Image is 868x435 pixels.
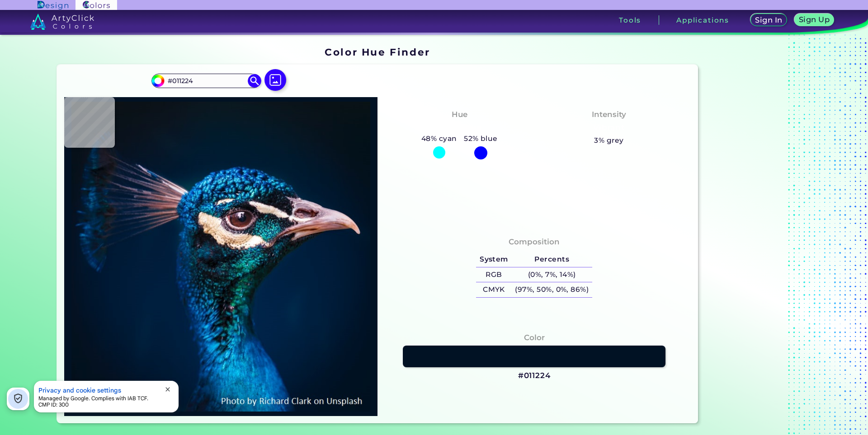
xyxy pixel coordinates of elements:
[38,1,68,9] img: ArtyClick Design logo
[264,69,286,91] img: icon picture
[518,370,551,381] h3: #011224
[418,133,460,145] h5: 48% cyan
[594,135,623,146] h5: 3% grey
[30,14,94,30] img: logo_artyclick_colors_white.svg
[164,75,248,87] input: type color..
[512,267,592,282] h5: (0%, 7%, 14%)
[476,267,511,282] h5: RGB
[509,235,560,248] h4: Composition
[800,16,828,23] h5: Sign Up
[796,14,832,26] a: Sign Up
[325,45,430,59] h1: Color Hue Finder
[248,74,261,88] img: icon search
[452,108,467,121] h4: Hue
[702,43,815,427] iframe: Advertisement
[752,14,785,26] a: Sign In
[512,282,592,297] h5: (97%, 50%, 0%, 86%)
[619,17,641,23] h3: Tools
[524,331,545,344] h4: Color
[69,102,373,412] img: img_pavlin.jpg
[476,252,511,267] h5: System
[592,108,626,121] h4: Intensity
[590,122,629,133] h3: Vibrant
[476,282,511,297] h5: CMYK
[460,133,501,145] h5: 52% blue
[756,17,781,23] h5: Sign In
[512,252,592,267] h5: Percents
[676,17,729,23] h3: Applications
[434,122,485,133] h3: Cyan-Blue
